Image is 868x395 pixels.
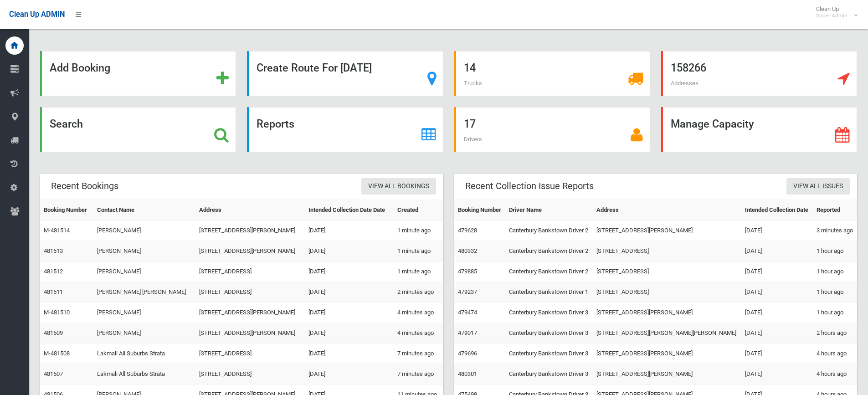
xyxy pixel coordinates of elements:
strong: Reports [257,118,294,130]
td: [STREET_ADDRESS] [593,262,742,282]
a: Add Booking [40,51,236,96]
a: 480301 [458,370,477,377]
strong: Search [50,118,83,130]
td: 1 hour ago [813,282,857,303]
a: 479885 [458,268,477,275]
td: 2 minutes ago [394,282,443,303]
span: Trucks [464,80,482,87]
td: [DATE] [305,262,394,282]
a: 481512 [44,268,63,275]
td: [DATE] [305,241,394,262]
td: [DATE] [741,344,813,364]
td: Canterbury Bankstown Driver 2 [505,221,593,241]
header: Recent Bookings [40,177,129,195]
th: Address [195,200,305,221]
td: [STREET_ADDRESS][PERSON_NAME] [593,221,742,241]
td: [PERSON_NAME] [93,323,195,344]
a: 479474 [458,309,477,316]
th: Intended Collection Date [741,200,813,221]
td: Canterbury Bankstown Driver 3 [505,323,593,344]
a: 158266 Addresses [661,51,857,96]
td: [DATE] [741,241,813,262]
td: Lakmali All Suburbs Strata [93,344,195,364]
td: 4 hours ago [813,364,857,385]
a: Create Route For [DATE] [247,51,443,96]
a: M-481508 [44,350,70,357]
td: 4 minutes ago [394,323,443,344]
a: Search [40,107,236,152]
a: 481513 [44,247,63,254]
td: [DATE] [305,323,394,344]
th: Created [394,200,443,221]
td: 1 minute ago [394,221,443,241]
td: 3 minutes ago [813,221,857,241]
td: [PERSON_NAME] [93,303,195,323]
td: Canterbury Bankstown Driver 3 [505,364,593,385]
th: Driver Name [505,200,593,221]
td: [DATE] [741,262,813,282]
td: [DATE] [305,221,394,241]
td: 7 minutes ago [394,344,443,364]
small: Super Admin [816,12,847,19]
td: 1 minute ago [394,241,443,262]
td: [STREET_ADDRESS] [195,344,305,364]
a: 479237 [458,288,477,295]
td: [DATE] [741,364,813,385]
td: [PERSON_NAME] [93,241,195,262]
strong: Manage Capacity [671,118,754,130]
td: 4 minutes ago [394,303,443,323]
td: [STREET_ADDRESS][PERSON_NAME] [593,344,742,364]
td: 1 hour ago [813,262,857,282]
td: [STREET_ADDRESS] [195,262,305,282]
td: [STREET_ADDRESS] [195,282,305,303]
th: Booking Number [40,200,93,221]
td: [STREET_ADDRESS][PERSON_NAME] [593,303,742,323]
a: 480332 [458,247,477,254]
td: 7 minutes ago [394,364,443,385]
a: M-481510 [44,309,70,316]
td: [DATE] [741,303,813,323]
td: [PERSON_NAME] [93,262,195,282]
td: 1 hour ago [813,303,857,323]
td: [DATE] [741,323,813,344]
td: 1 hour ago [813,241,857,262]
strong: 17 [464,118,476,130]
th: Contact Name [93,200,195,221]
td: [DATE] [305,344,394,364]
td: [STREET_ADDRESS] [195,364,305,385]
a: 479628 [458,227,477,234]
a: 479017 [458,329,477,336]
td: [STREET_ADDRESS] [593,282,742,303]
td: Canterbury Bankstown Driver 2 [505,241,593,262]
strong: 158266 [671,62,706,74]
span: Addresses [671,80,699,87]
td: Canterbury Bankstown Driver 3 [505,344,593,364]
span: Clean Up [812,5,857,19]
a: Reports [247,107,443,152]
td: [STREET_ADDRESS][PERSON_NAME] [195,221,305,241]
td: Canterbury Bankstown Driver 2 [505,262,593,282]
span: Drivers [464,136,482,143]
td: Lakmali All Suburbs Strata [93,364,195,385]
a: Manage Capacity [661,107,857,152]
td: [DATE] [741,221,813,241]
strong: Create Route For [DATE] [257,62,372,74]
span: Clean Up ADMIN [9,10,65,19]
strong: 14 [464,62,476,74]
a: 481509 [44,329,63,336]
td: [STREET_ADDRESS][PERSON_NAME] [195,303,305,323]
a: 481507 [44,370,63,377]
th: Reported [813,200,857,221]
td: [STREET_ADDRESS][PERSON_NAME][PERSON_NAME] [593,323,742,344]
a: 17 Drivers [454,107,650,152]
td: 4 hours ago [813,344,857,364]
td: [STREET_ADDRESS] [593,241,742,262]
td: Canterbury Bankstown Driver 3 [505,303,593,323]
td: [DATE] [741,282,813,303]
td: [STREET_ADDRESS][PERSON_NAME] [195,323,305,344]
td: [DATE] [305,364,394,385]
th: Address [593,200,742,221]
a: 479696 [458,350,477,357]
td: Canterbury Bankstown Driver 1 [505,282,593,303]
td: [STREET_ADDRESS][PERSON_NAME] [195,241,305,262]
